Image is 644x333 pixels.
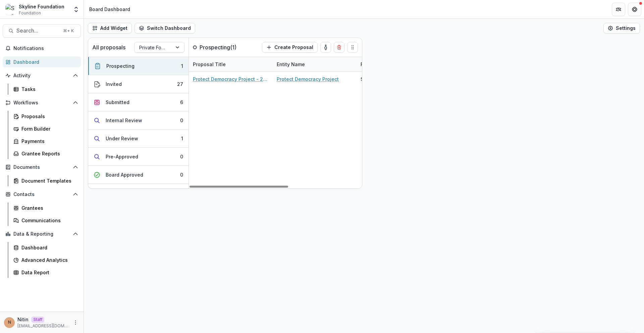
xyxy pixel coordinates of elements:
span: Notifications [13,46,78,51]
span: Data & Reporting [13,231,70,237]
img: Skyline Foundation [5,4,16,15]
div: Skyline Foundation [19,3,64,10]
button: Invited27 [88,75,189,93]
button: Notifications [3,43,81,54]
div: Data Report [21,269,75,276]
button: Drag [347,42,358,53]
button: Create Proposal [262,42,318,53]
a: Grantee Reports [11,148,81,159]
div: 1 [181,135,183,142]
div: Entity Name [273,57,357,72]
div: Under Review [106,135,138,142]
p: All proposals [92,43,125,51]
div: Form Builder [21,125,75,132]
div: $0 [361,76,367,83]
button: Under Review1 [88,130,189,148]
div: Funding Requested [357,57,407,72]
div: 0 [180,153,183,160]
div: 1 [181,62,183,69]
button: Switch Dashboard [135,23,195,34]
a: Protect Democracy Project [277,76,339,83]
button: Open entity switcher [71,3,81,16]
span: Search... [16,28,59,34]
a: Tasks [11,84,81,95]
div: Payments [21,138,75,145]
button: toggle-assigned-to-me [320,42,331,53]
div: Proposals [21,113,75,120]
div: Dashboard [21,244,75,251]
div: Tasks [21,86,75,93]
span: Documents [13,164,70,170]
a: Form Builder [11,123,81,134]
button: Partners [612,3,625,16]
div: Board Approved [106,171,143,178]
a: Communications [11,215,81,226]
span: Contacts [13,192,70,197]
div: Proposal Title [189,57,273,72]
div: Nitin [8,320,11,325]
button: Open Contacts [3,189,81,200]
p: [EMAIL_ADDRESS][DOMAIN_NAME] [17,323,69,329]
button: Open Workflows [3,97,81,108]
button: Get Help [628,3,641,16]
a: Data Report [11,267,81,278]
p: Nitin [17,316,29,323]
div: Proposal Title [189,61,230,68]
button: Open Activity [3,70,81,81]
div: 27 [177,81,183,88]
div: 6 [180,99,183,106]
div: Board Dashboard [89,6,130,13]
nav: breadcrumb [87,4,133,14]
div: Document Templates [21,177,75,184]
div: Funding Requested [357,61,407,68]
a: Document Templates [11,175,81,186]
a: Advanced Analytics [11,254,81,266]
div: 0 [180,171,183,178]
button: Submitted6 [88,93,189,111]
p: Prospecting ( 1 ) [200,43,250,51]
button: Board Approved0 [88,166,189,184]
div: Submitted [106,99,129,106]
div: Entity Name [273,61,309,68]
div: Dashboard [13,58,75,65]
div: Prospecting [106,62,135,69]
button: Prospecting1 [88,57,189,75]
a: Dashboard [11,242,81,253]
div: ⌘ + K [62,27,75,35]
button: Search... [3,24,81,38]
button: Settings [603,23,640,34]
div: Internal Review [106,117,142,124]
button: Internal Review0 [88,111,189,130]
div: Grantee Reports [21,150,75,157]
button: Open Documents [3,162,81,173]
button: Delete card [334,42,344,53]
span: Activity [13,73,70,79]
button: Pre-Approved0 [88,148,189,166]
div: Pre-Approved [106,153,138,160]
button: More [71,319,79,327]
div: Grantees [21,204,75,211]
a: Proposals [11,111,81,122]
div: Invited [106,81,122,88]
a: Dashboard [3,56,81,67]
span: Foundation [19,10,41,16]
p: Staff [31,317,44,323]
a: Payments [11,136,81,147]
span: Workflows [13,100,70,106]
a: Grantees [11,202,81,213]
button: Open Data & Reporting [3,229,81,239]
a: Protect Democracy Project - 2025 - New Application [193,76,269,83]
div: Advanced Analytics [21,256,75,264]
button: Add Widget [88,23,132,34]
div: 0 [180,117,183,124]
div: Communications [21,217,75,224]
